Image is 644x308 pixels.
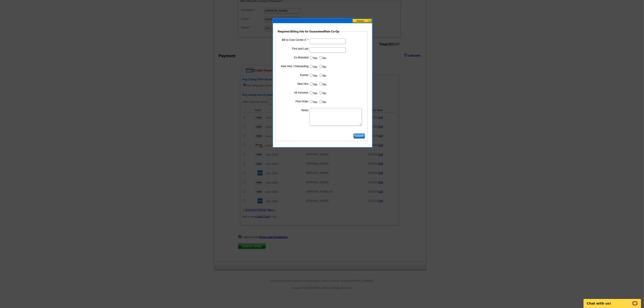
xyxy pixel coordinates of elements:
input: Submit [353,133,365,139]
label: Bill to Cost Center #: [279,38,309,42]
input: Yes [310,74,313,77]
label: First Order [279,99,309,103]
input: No [319,91,322,94]
input: No [319,65,322,68]
label: Yes [309,99,318,104]
label: All Inclusive [279,91,309,95]
label: No [319,64,326,69]
label: Yes [309,73,318,78]
label: Yes [309,90,318,95]
label: No [319,99,326,104]
input: Yes [310,100,313,103]
label: Yes [309,81,318,87]
input: Yes [310,56,313,59]
label: New Hire [279,82,309,86]
label: No [319,55,326,60]
input: Yes [310,83,313,85]
label: New Hire / Onboarding [279,64,309,68]
label: Yes [309,55,318,60]
label: Co-Branded [279,55,309,60]
label: First and Last [279,47,309,51]
label: Yes [309,64,318,69]
legend: Required Billing Info for GuaranteedRate Co-Op [277,30,340,34]
input: Yes [310,91,313,94]
input: No [319,100,322,103]
iframe: LiveChat chat widget [581,294,644,308]
input: Yes [310,65,313,68]
label: Notes [279,108,309,112]
input: No [319,83,322,85]
input: No [319,74,322,77]
label: No [319,81,326,87]
input: No [319,56,322,59]
label: No [319,90,326,95]
label: Events [279,73,309,77]
label: No [319,73,326,78]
